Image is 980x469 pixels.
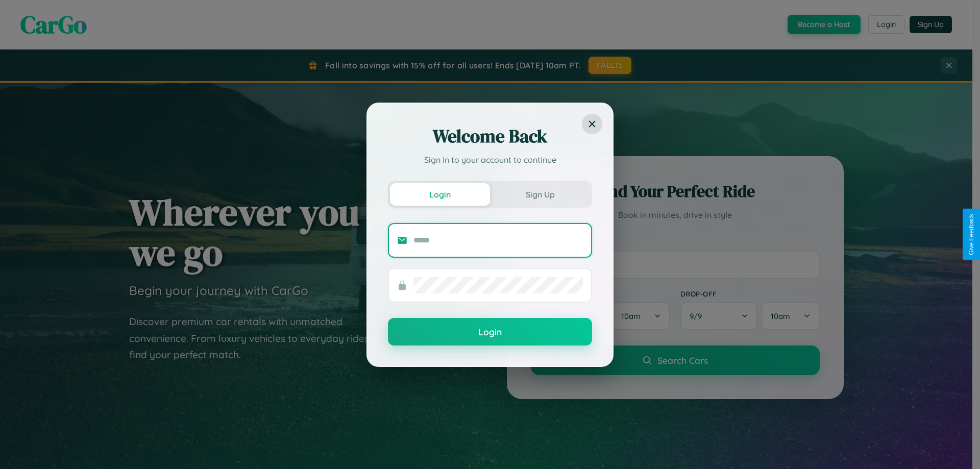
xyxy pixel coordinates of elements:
[490,183,590,206] button: Sign Up
[390,183,490,206] button: Login
[388,154,592,166] p: Sign in to your account to continue
[388,318,592,345] button: Login
[388,124,592,149] h2: Welcome Back
[968,214,975,255] div: Give Feedback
